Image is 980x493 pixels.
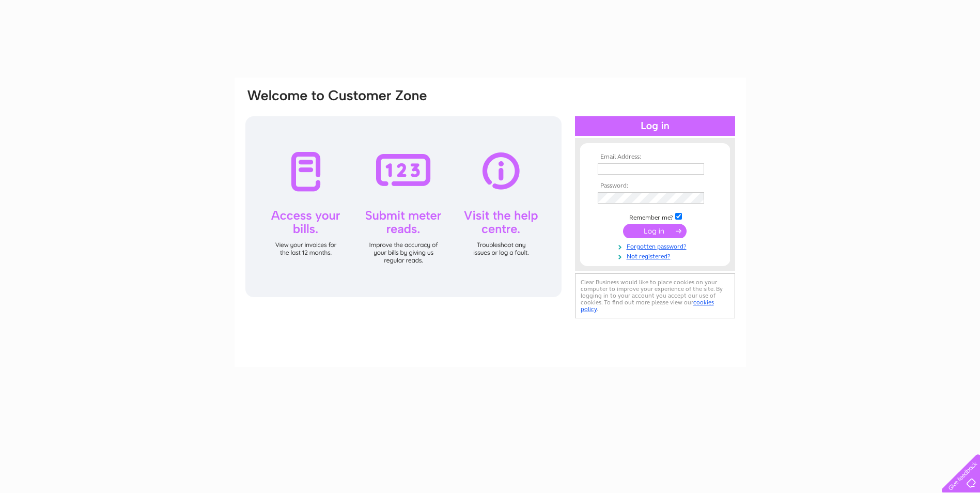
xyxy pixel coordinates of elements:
[595,153,715,161] th: Email Address:
[595,182,715,190] th: Password:
[623,224,687,238] input: Submit
[581,299,714,313] a: cookies policy
[575,273,735,318] div: Clear Business would like to place cookies on your computer to improve your experience of the sit...
[598,251,715,260] a: Not registered?
[595,211,715,222] td: Remember me?
[598,241,715,251] a: Forgotten password?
